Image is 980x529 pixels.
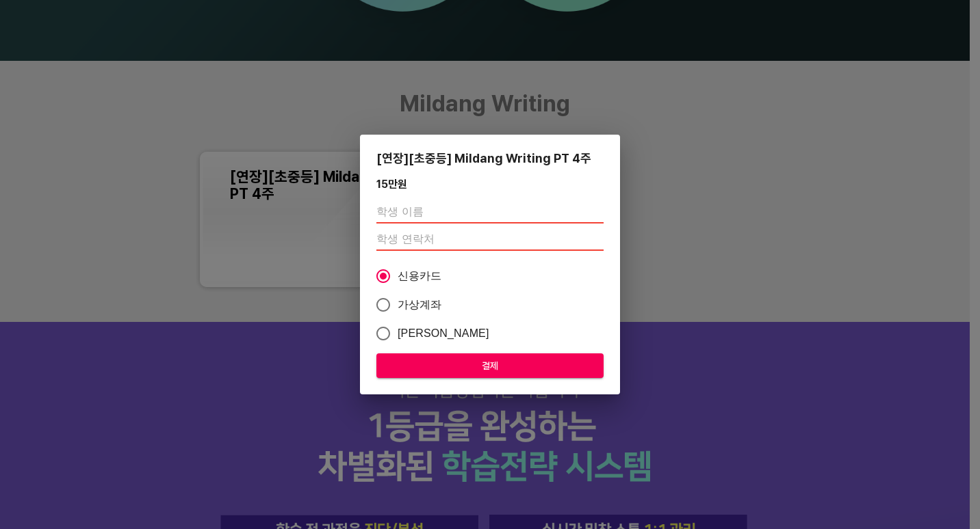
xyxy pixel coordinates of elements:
span: [PERSON_NAME] [398,325,489,342]
div: 15만 원 [376,178,407,191]
span: 가상계좌 [398,297,442,313]
button: 결제 [376,353,604,379]
input: 학생 이름 [376,202,604,223]
span: 신용카드 [398,268,442,284]
div: [연장][초중등] Mildang Writing PT 4주 [376,151,604,165]
span: 결제 [387,357,593,375]
input: 학생 연락처 [376,229,604,251]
